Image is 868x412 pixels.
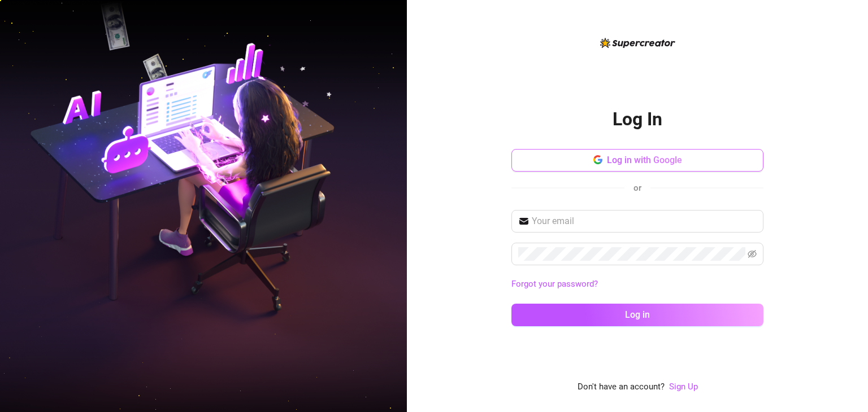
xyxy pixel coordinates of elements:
input: Your email [532,214,757,228]
span: Log in [625,309,650,320]
span: Don't have an account? [578,380,665,394]
span: Log in with Google [607,155,682,165]
button: Log in [511,304,763,326]
a: Forgot your password? [511,278,763,291]
a: Sign Up [669,380,698,394]
span: eye-invisible [748,249,757,258]
h2: Log In [613,108,662,131]
img: logo-BBDzfeDw.svg [600,38,675,48]
button: Log in with Google [511,149,763,172]
a: Forgot your password? [511,279,598,289]
a: Sign Up [669,382,698,392]
span: or [633,183,641,193]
